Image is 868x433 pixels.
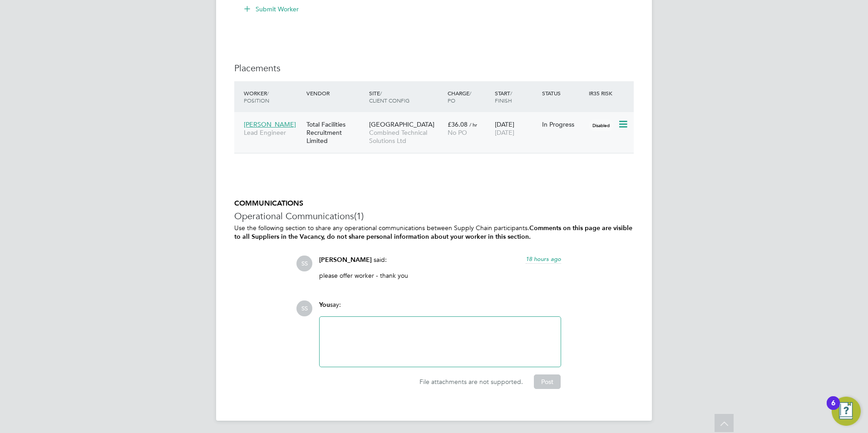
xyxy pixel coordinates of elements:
[367,85,445,108] div: Site
[244,128,302,137] span: Lead Engineer
[448,89,471,104] span: / PO
[374,256,387,264] span: said:
[493,85,540,108] div: Start
[832,397,861,426] button: Open Resource Center, 6 new notifications
[526,255,561,263] span: 18 hours ago
[495,128,514,137] span: [DATE]
[369,89,409,104] span: / Client Config
[244,89,269,104] span: / Position
[319,300,561,316] div: say:
[234,224,632,241] b: Comments on this page are visible to all Suppliers in the Vacancy, do not share personal informat...
[448,120,468,128] span: £36.08
[445,85,493,108] div: Charge
[589,119,613,131] span: Disabled
[540,85,587,101] div: Status
[448,128,467,137] span: No PO
[242,85,304,108] div: Worker
[238,2,306,16] button: Submit Worker
[469,121,477,128] span: / hr
[244,120,296,128] span: [PERSON_NAME]
[304,116,367,150] div: Total Facilities Recruitment Limited
[304,85,367,101] div: Vendor
[319,271,561,280] p: please offer worker - thank you
[495,89,512,104] span: / Finish
[234,224,634,241] p: Use the following section to share any operational communications between Supply Chain participants.
[534,374,561,389] button: Post
[234,62,634,74] h3: Placements
[234,199,634,208] h5: COMMUNICATIONS
[354,210,364,222] span: (1)
[493,116,540,141] div: [DATE]
[587,85,618,101] div: IR35 Risk
[242,115,634,123] a: [PERSON_NAME]Lead EngineerTotal Facilities Recruitment Limited[GEOGRAPHIC_DATA]Combined Technical...
[296,256,312,271] span: SS
[369,120,434,128] span: [GEOGRAPHIC_DATA]
[296,300,312,316] span: SS
[234,210,634,222] h3: Operational Communications
[542,120,585,128] div: In Progress
[831,403,835,415] div: 6
[319,301,330,309] span: You
[319,256,372,264] span: [PERSON_NAME]
[369,128,443,145] span: Combined Technical Solutions Ltd
[419,378,523,386] span: File attachments are not supported.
